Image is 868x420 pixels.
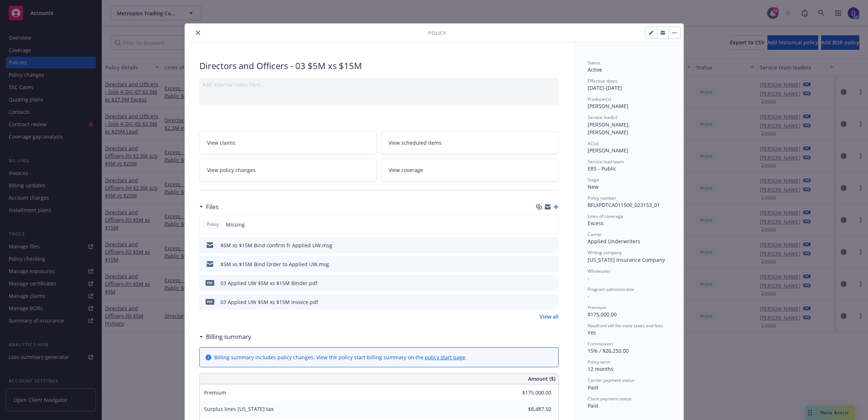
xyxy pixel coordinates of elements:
button: download file [538,260,543,268]
span: 15% / $26,250.00 [588,347,629,354]
span: Carrier payment status [588,377,634,383]
span: [US_STATE] Insurance Company [588,256,665,263]
span: 12 months [588,365,613,372]
button: download file [538,279,543,287]
span: - [588,275,589,281]
span: Paid [588,402,598,409]
span: Producer(s) [588,96,611,102]
span: Policy number [588,195,616,201]
span: Active [588,66,602,73]
div: $5M xs $15M Bind confirm fr Applied UW.msg [220,241,332,249]
h3: Billing summary [206,332,251,341]
div: Add internal notes here... [202,81,556,88]
span: View claims [207,139,235,147]
input: 0.00 [508,404,556,415]
span: Paid [588,384,598,391]
button: preview file [549,279,556,287]
button: preview file [549,241,556,249]
span: Stage [588,177,599,183]
button: download file [538,241,543,249]
div: [DATE] - [DATE] [588,78,669,92]
div: $5M xs $15M Bind Order to Applied UW.msg [220,260,329,268]
span: Policy [428,29,446,37]
button: preview file [549,298,556,306]
span: ERS - Public [588,165,616,172]
span: View scheduled items [389,139,442,147]
span: Lines of coverage [588,213,623,219]
span: Commission [588,341,613,347]
div: Excess [588,219,669,227]
span: - [588,293,589,300]
span: $175,000.00 [588,311,617,318]
span: Program administrator [588,286,634,292]
div: Files [199,202,219,212]
span: pdf [206,280,214,285]
input: 0.00 [508,387,556,398]
span: Service lead team [588,159,624,165]
span: Client payment status [588,396,632,402]
button: close [194,28,202,37]
span: [PERSON_NAME] [588,147,628,154]
span: Policy term [588,359,610,365]
a: View policy changes [199,159,377,181]
span: Surplus lines [US_STATE] tax [204,405,273,412]
span: New [588,183,599,190]
span: [PERSON_NAME] [588,103,628,109]
div: Directors and Officers - 03 $5M xs $15M [199,60,559,72]
span: AC(s) [588,140,599,147]
a: View coverage [381,159,559,181]
span: pdf [206,299,214,304]
span: Writing company [588,249,622,256]
span: [PERSON_NAME], [PERSON_NAME] [588,121,631,136]
span: Policy [206,221,220,228]
a: policy start page [425,354,465,361]
span: Status [588,60,600,66]
a: View claims [199,131,377,154]
button: preview file [549,260,556,268]
div: Billing summary [199,332,251,341]
span: Service lead(s) [588,114,617,120]
span: Newfront will file state taxes and fees [588,323,663,329]
span: Carrier [588,231,602,237]
div: 03 Applied UW $5M xs $15M Binder.pdf [220,279,317,287]
span: View policy changes [207,166,256,174]
div: Billing summary includes policy changes. View the policy start billing summary on the . [214,353,467,361]
h3: Files [206,202,219,212]
span: Missing [226,221,245,228]
a: View scheduled items [381,131,559,154]
span: Effective dates [588,78,617,84]
button: download file [538,298,543,306]
div: 03 Applied UW $5M xs $15M Invoice.pdf [220,298,318,306]
span: Applied Underwriters [588,238,640,245]
span: Yes [588,329,596,336]
span: Wholesaler [588,268,611,274]
span: Amount ($) [528,375,555,383]
span: View coverage [389,166,423,174]
span: Premium [204,389,226,396]
span: Premium [588,304,606,311]
a: View all [540,313,559,320]
span: BFLXPDTCA011500_023153_01 [588,201,660,208]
